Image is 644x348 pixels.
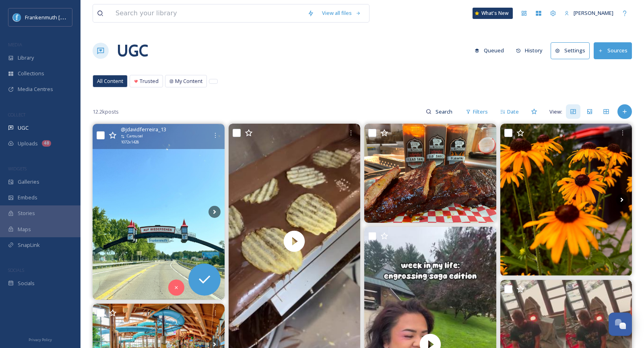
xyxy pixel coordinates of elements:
span: WIDGETS [8,166,27,172]
span: Frankenmuth [US_STATE] [25,13,86,21]
button: History [512,43,547,58]
button: Settings [551,42,590,59]
img: Craving tender, juicy ribs? Our St. Louis style ribs are slow-smoked to perfection, seasoned with... [364,124,496,223]
span: COLLECT [8,112,25,118]
span: Media Centres [18,85,53,93]
span: Stories [18,209,35,217]
input: Search [431,104,458,120]
button: Open Chat [609,313,632,336]
span: Uploads [18,140,38,147]
span: Socials [18,280,35,287]
span: Embeds [18,194,37,201]
span: Privacy Policy [29,337,52,342]
img: One city, 3 countries 🇩🇪🇺🇸🇨🇦 . . . . #frankenmuth #vacation #summer #landscape #germany #usa #canada [93,124,225,300]
a: UGC [117,39,148,63]
a: Settings [551,42,594,59]
a: What's New [473,8,513,19]
img: Social%20Media%20PFP%202025.jpg [13,13,21,21]
span: SOCIALS [8,267,24,273]
button: Queued [471,43,508,58]
span: SnapLink [18,241,40,249]
button: Sources [594,42,632,59]
a: History [512,43,551,58]
input: Search your library [111,4,303,22]
span: [PERSON_NAME] [574,9,613,17]
a: [PERSON_NAME] [560,5,617,21]
span: Date [507,108,519,116]
span: Collections [18,70,44,77]
a: Queued [471,43,512,58]
a: Privacy Policy [29,334,52,344]
span: Maps [18,226,31,233]
span: Filters [473,108,488,116]
span: 12.2k posts [93,108,119,116]
span: Trusted [140,77,159,85]
span: 1072 x 1428 [121,139,139,145]
span: All Content [97,77,123,85]
img: Life has had its ups and downs, but the beauty in nature and of life itself will make everything ... [500,124,632,275]
a: View all files [318,5,365,21]
span: UGC [18,124,29,132]
span: Library [18,54,34,62]
div: 48 [42,140,51,147]
span: My Content [175,77,202,85]
span: Carousel [127,133,143,139]
span: @ jdavidferreira_13 [121,126,166,133]
span: MEDIA [8,41,22,48]
span: View: [549,108,562,116]
span: Galleries [18,178,39,186]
